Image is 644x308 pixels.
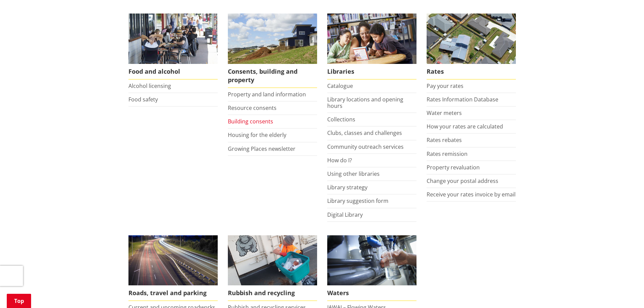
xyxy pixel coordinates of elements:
a: Library locations and opening hours [327,96,403,110]
img: Rubbish and recycling [228,235,317,286]
a: Housing for the elderly [228,131,286,139]
span: Roads, travel and parking [128,285,218,301]
a: Rates remission [427,150,468,158]
span: Food and alcohol [128,64,218,79]
img: Waikato District Council libraries [327,14,416,64]
a: Top [7,294,31,308]
span: Rubbish and recycling [228,285,317,301]
a: Community outreach services [327,143,404,150]
a: Food safety [128,96,158,103]
span: Waters [327,285,416,301]
a: Library membership is free to everyone who lives in the Waikato district. Libraries [327,14,416,79]
a: Rates rebates [427,136,462,144]
img: Rates-thumbnail [427,14,516,64]
a: Digital Library [327,211,363,218]
a: Change your postal address [427,177,498,185]
a: Property revaluation [427,164,480,171]
iframe: Messenger Launcher [613,280,637,304]
a: Building consents [228,118,273,125]
a: New Pokeno housing development Consents, building and property [228,14,317,88]
a: Water meters [427,109,462,117]
a: Library strategy [327,184,367,191]
a: Collections [327,116,355,123]
img: Roads, travel and parking [128,235,218,286]
span: Libraries [327,64,416,79]
a: Using other libraries [327,170,380,177]
img: Land and property thumbnail [228,14,317,64]
a: Rubbish and recycling [228,235,317,301]
a: Pay your rates [427,82,463,90]
a: Food and Alcohol in the Waikato Food and alcohol [128,14,218,79]
img: Water treatment [327,235,416,286]
a: Roads, travel and parking Roads, travel and parking [128,235,218,301]
a: Alcohol licensing [128,82,171,90]
a: How your rates are calculated [427,123,503,130]
a: Resource consents [228,104,277,112]
a: Waters [327,235,416,301]
a: Rates Information Database [427,96,498,103]
a: How do I? [327,157,352,164]
a: Receive your rates invoice by email [427,191,516,198]
img: Food and Alcohol in the Waikato [128,14,218,64]
a: Growing Places newsletter [228,145,295,152]
a: Library suggestion form [327,197,388,205]
a: Catalogue [327,82,353,90]
span: Consents, building and property [228,64,317,88]
span: Rates [427,64,516,79]
a: Pay your rates online Rates [427,14,516,79]
a: Property and land information [228,91,306,98]
a: Clubs, classes and challenges [327,129,402,137]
